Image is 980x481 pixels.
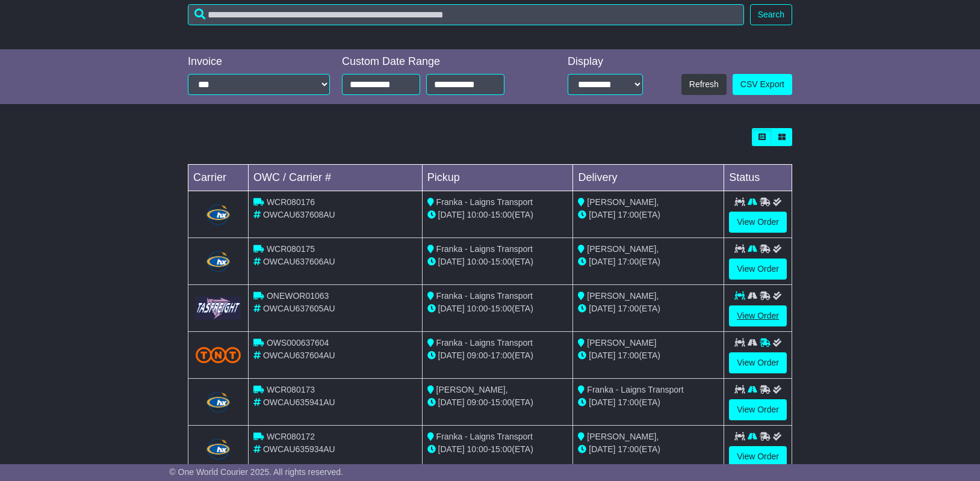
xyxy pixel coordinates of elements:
div: (ETA) [578,349,719,362]
span: [PERSON_NAME], [587,244,659,254]
div: Invoice [188,55,330,69]
button: Refresh [681,74,727,95]
span: Franka - Laigns Transport [436,244,533,254]
div: Custom Date Range [342,55,535,69]
span: Franka - Laigns Transport [436,338,533,348]
span: 09:00 [467,397,488,407]
span: OWS000637604 [267,338,329,348]
div: (ETA) [578,302,719,315]
span: OWCAU637604AU [263,351,335,360]
a: View Order [729,212,787,233]
td: OWC / Carrier # [249,165,423,191]
span: OWCAU637605AU [263,304,335,313]
span: [DATE] [438,351,465,360]
img: Hunter_Express.png [205,203,231,227]
a: View Order [729,259,787,280]
span: [DATE] [438,210,465,219]
span: [PERSON_NAME], [587,432,659,441]
a: CSV Export [733,74,792,95]
div: - (ETA) [427,443,568,456]
a: View Order [729,352,787,373]
div: - (ETA) [427,209,568,221]
a: View Order [729,305,787,326]
span: [DATE] [438,304,465,313]
div: (ETA) [578,396,719,409]
span: 10:00 [467,304,488,313]
img: Hunter_Express.png [205,250,231,274]
a: View Order [729,446,787,467]
span: 15:00 [491,444,512,454]
span: 15:00 [491,397,512,407]
span: [PERSON_NAME], [436,385,508,394]
span: 17:00 [618,351,639,360]
span: [DATE] [589,257,615,266]
span: [DATE] [438,397,465,407]
span: Franka - Laigns Transport [587,385,683,394]
span: 17:00 [618,257,639,266]
span: [PERSON_NAME], [587,197,659,207]
div: - (ETA) [427,256,568,268]
a: View Order [729,399,787,420]
span: 10:00 [467,444,488,454]
button: Search [750,4,792,25]
div: (ETA) [578,256,719,268]
span: © One World Courier 2025. All rights reserved. [169,467,343,477]
div: (ETA) [578,209,719,221]
img: Hunter_Express.png [205,437,231,461]
img: TNT_Domestic.png [196,347,241,363]
span: 17:00 [618,397,639,407]
span: [DATE] [589,444,615,454]
img: GetCarrierServiceLogo [196,296,241,320]
span: 17:00 [491,351,512,360]
div: - (ETA) [427,349,568,362]
span: Franka - Laigns Transport [436,291,533,301]
td: Pickup [422,165,573,191]
div: (ETA) [578,443,719,456]
div: - (ETA) [427,396,568,409]
span: [DATE] [589,351,615,360]
div: Display [568,55,643,69]
span: 10:00 [467,210,488,219]
span: Franka - Laigns Transport [436,432,533,441]
div: - (ETA) [427,302,568,315]
span: WCR080172 [267,432,315,441]
span: [DATE] [438,444,465,454]
span: [PERSON_NAME], [587,291,659,301]
span: 17:00 [618,304,639,313]
span: OWCAU635934AU [263,444,335,454]
span: Franka - Laigns Transport [436,197,533,207]
span: [DATE] [589,210,615,219]
span: [PERSON_NAME] [587,338,656,348]
span: [DATE] [589,397,615,407]
span: 15:00 [491,304,512,313]
td: Delivery [573,165,724,191]
span: 15:00 [491,210,512,219]
span: WCR080176 [267,197,315,207]
span: OWCAU635941AU [263,397,335,407]
span: WCR080173 [267,385,315,394]
span: OWCAU637608AU [263,210,335,219]
span: 09:00 [467,351,488,360]
span: 17:00 [618,210,639,219]
td: Status [724,165,792,191]
span: [DATE] [438,257,465,266]
img: Hunter_Express.png [205,390,231,414]
td: Carrier [188,165,249,191]
span: [DATE] [589,304,615,313]
span: 17:00 [618,444,639,454]
span: WCR080175 [267,244,315,254]
span: ONEWOR01063 [267,291,329,301]
span: OWCAU637606AU [263,257,335,266]
span: 10:00 [467,257,488,266]
span: 15:00 [491,257,512,266]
